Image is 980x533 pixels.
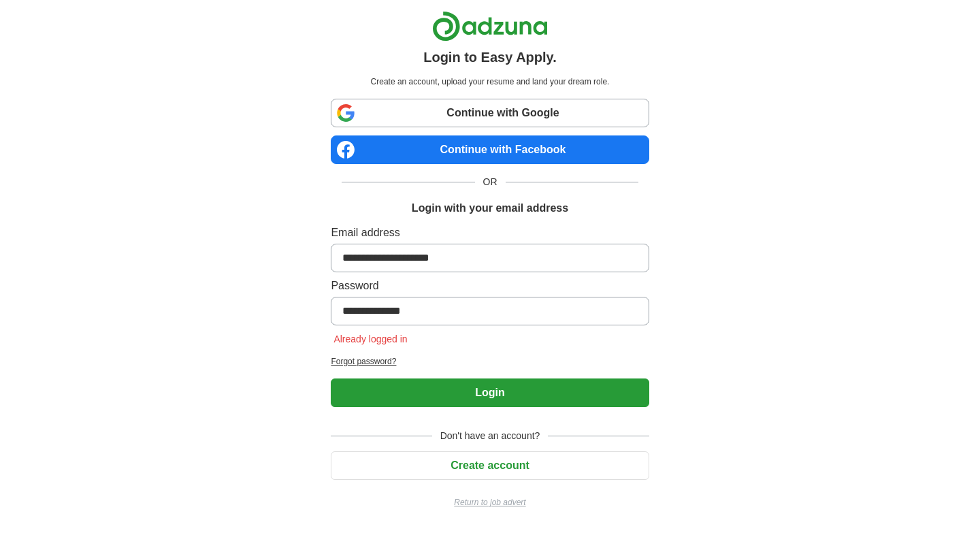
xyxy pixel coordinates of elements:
[331,451,649,480] button: Create account
[412,200,568,216] h1: Login with your email address
[331,225,649,241] label: Email address
[331,135,649,164] a: Continue with Facebook
[475,175,506,189] span: OR
[333,76,646,88] p: Create an account, upload your resume and land your dream role.
[331,459,649,471] a: Create account
[432,429,549,443] span: Don't have an account?
[331,378,649,407] button: Login
[331,355,649,368] a: Forgot password?
[432,11,548,42] img: Adzuna logo
[423,47,557,67] h1: Login to Easy Apply.
[331,334,410,344] span: Already logged in
[331,496,649,508] a: Return to job advert
[331,99,649,127] a: Continue with Google
[331,278,649,294] label: Password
